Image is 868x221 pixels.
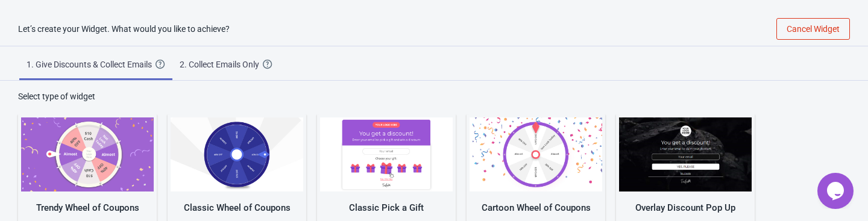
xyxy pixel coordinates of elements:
div: Cartoon Wheel of Coupons [470,201,602,215]
button: Cancel Widget [776,18,850,40]
div: 2. Collect Emails Only [180,58,263,70]
div: Classic Pick a Gift [320,201,453,215]
div: 1. Give Discounts & Collect Emails [27,58,156,70]
span: Cancel Widget [787,24,840,34]
div: Trendy Wheel of Coupons [21,201,154,215]
img: full_screen_popup.jpg [619,117,752,191]
img: gift_game.jpg [320,117,453,191]
div: Classic Wheel of Coupons [171,201,303,215]
div: Select type of widget [18,90,850,102]
img: classic_game.jpg [171,117,303,191]
img: trendy_game.png [21,117,154,191]
iframe: chat widget [817,173,856,209]
div: Overlay Discount Pop Up [619,201,752,215]
img: cartoon_game.jpg [470,117,602,191]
